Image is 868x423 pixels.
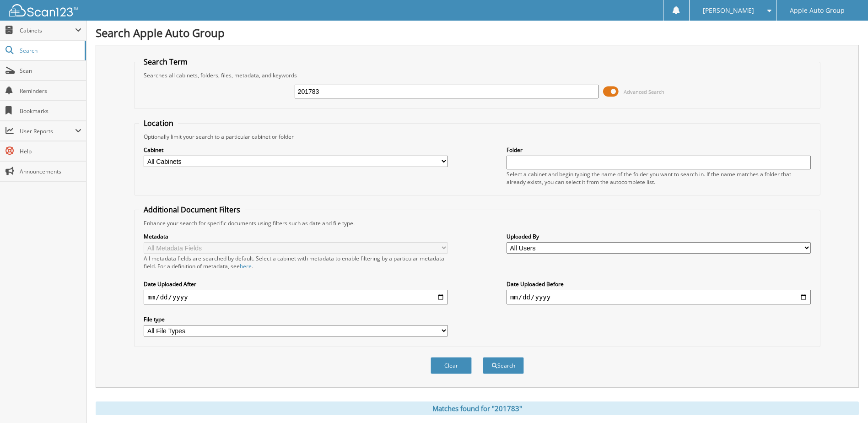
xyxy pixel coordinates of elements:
[507,233,811,240] label: Uploaded By
[144,315,448,323] label: File type
[139,133,815,141] div: Optionally limit your search to a particular cabinet or folder
[507,280,811,288] label: Date Uploaded Before
[20,87,81,95] span: Reminders
[20,127,75,135] span: User Reports
[20,107,81,115] span: Bookmarks
[507,146,811,154] label: Folder
[96,25,859,40] h1: Search Apple Auto Group
[144,280,448,288] label: Date Uploaded After
[96,401,859,415] div: Matches found for "201783"
[144,255,448,270] div: All metadata fields are searched by default. Select a cabinet with metadata to enable filtering b...
[139,219,815,227] div: Enhance your search for specific documents using filters such as date and file type.
[483,357,524,374] button: Search
[240,262,252,270] a: here
[20,47,80,54] span: Search
[139,71,815,79] div: Searches all cabinets, folders, files, metadata, and keywords
[431,357,472,374] button: Clear
[790,8,845,13] span: Apple Auto Group
[139,205,245,215] legend: Additional Document Filters
[507,170,811,186] div: Select a cabinet and begin typing the name of the folder you want to search in. If the name match...
[9,4,78,16] img: scan123-logo-white.svg
[139,118,178,128] legend: Location
[144,290,448,304] input: start
[507,290,811,304] input: end
[144,146,448,154] label: Cabinet
[20,67,81,75] span: Scan
[822,379,868,423] iframe: Chat Widget
[20,27,75,34] span: Cabinets
[20,147,81,155] span: Help
[20,168,81,175] span: Announcements
[139,57,192,67] legend: Search Term
[703,8,754,13] span: [PERSON_NAME]
[144,233,448,240] label: Metadata
[624,88,664,95] span: Advanced Search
